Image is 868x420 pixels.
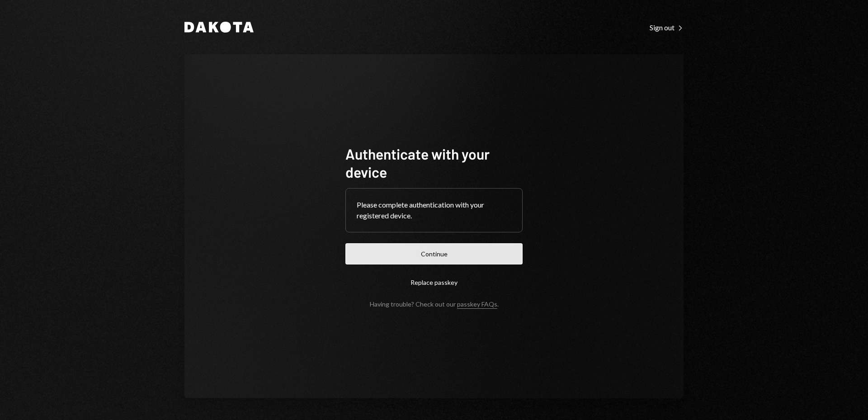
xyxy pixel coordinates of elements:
[650,22,684,32] a: Sign out
[345,243,523,264] button: Continue
[345,145,523,181] h1: Authenticate with your device
[345,272,523,293] button: Replace passkey
[650,23,684,32] div: Sign out
[357,199,511,221] div: Please complete authentication with your registered device.
[370,300,499,308] div: Having trouble? Check out our .
[457,300,497,309] a: passkey FAQs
